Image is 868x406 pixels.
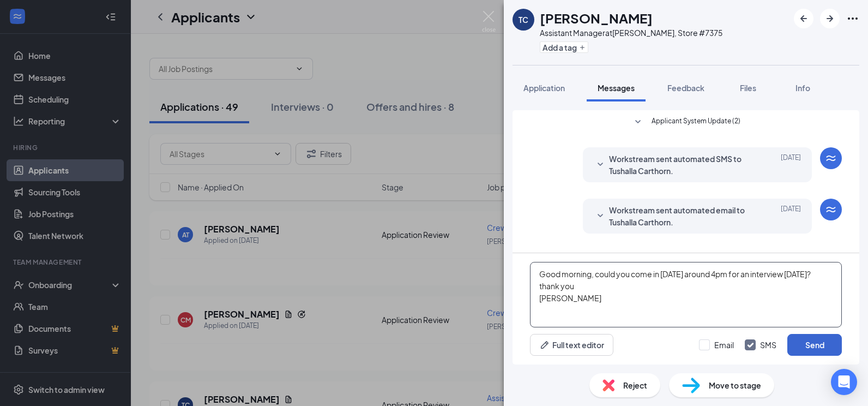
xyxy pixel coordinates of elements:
button: ArrowRight [820,9,840,28]
span: Applicant System Update (2) [652,116,740,129]
span: Reject [623,379,647,391]
svg: Pen [539,339,550,350]
span: Info [795,83,810,93]
button: Send [787,334,842,356]
span: Messages [598,83,635,93]
svg: Ellipses [846,12,859,25]
h1: [PERSON_NAME] [540,9,653,27]
svg: WorkstreamLogo [824,152,837,165]
svg: WorkstreamLogo [824,203,837,216]
span: [DATE] [781,153,801,177]
button: PlusAdd a tag [540,41,588,53]
span: Application [523,83,565,93]
span: Feedback [667,83,704,93]
svg: SmallChevronDown [594,158,607,171]
textarea: Good morning, could you come in [DATE] around 4pm for an interview [DATE]? thank you [PERSON_NAME] [530,262,842,327]
button: Full text editorPen [530,334,613,356]
span: Files [740,83,756,93]
div: TC [519,14,528,25]
svg: ArrowLeftNew [797,12,810,25]
svg: ArrowRight [823,12,836,25]
span: Workstream sent automated SMS to Tushalla Carthorn. [609,153,752,177]
div: Open Intercom Messenger [831,369,857,395]
svg: SmallChevronDown [594,210,607,223]
svg: SmallChevronDown [631,116,644,129]
span: Workstream sent automated email to Tushalla Carthorn. [609,204,752,228]
span: [DATE] [781,204,801,228]
div: Assistant Manager at [PERSON_NAME], Store #7375 [540,27,722,38]
span: Move to stage [709,379,761,391]
svg: Plus [579,44,586,51]
button: SmallChevronDownApplicant System Update (2) [631,116,740,129]
button: ArrowLeftNew [794,9,813,28]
